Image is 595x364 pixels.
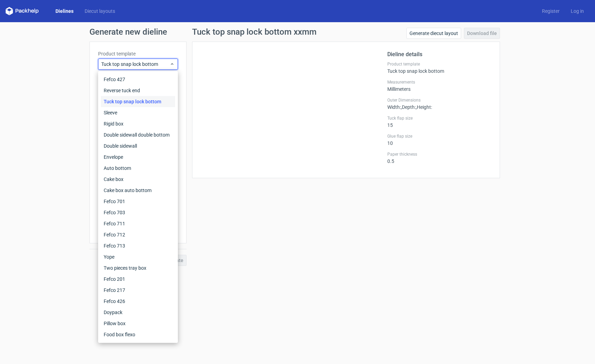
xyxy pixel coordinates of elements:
[101,74,175,85] div: Fefco 427
[387,61,491,74] div: Tuck top snap lock bottom
[387,115,491,128] div: 15
[101,318,175,329] div: Pillow box
[387,50,491,59] h2: Dieline details
[387,61,491,67] label: Product template
[101,196,175,207] div: Fefco 701
[89,28,506,36] h1: Generate new dieline
[101,140,175,151] div: Double sidewall
[387,115,491,121] label: Tuck flap size
[101,207,175,218] div: Fefco 703
[50,8,79,15] a: Dielines
[101,96,175,107] div: Tuck top snap lock bottom
[387,79,491,92] div: Millimeters
[416,104,432,110] span: , Height :
[101,218,175,229] div: Fefco 711
[101,307,175,318] div: Doypack
[101,129,175,140] div: Double sidewall double bottom
[101,61,170,68] span: Tuck top snap lock bottom
[101,163,175,174] div: Auto bottom
[101,229,175,240] div: Fefco 712
[101,274,175,285] div: Fefco 201
[98,50,178,57] label: Product template
[387,133,491,139] label: Glue flap size
[536,8,565,15] a: Register
[101,329,175,340] div: Food box flexo
[101,285,175,296] div: Fefco 217
[101,240,175,251] div: Fefco 713
[101,251,175,262] div: Yope
[101,185,175,196] div: Cake box auto bottom
[101,118,175,129] div: Rigid box
[101,296,175,307] div: Fefco 426
[79,8,121,15] a: Diecut layouts
[401,104,416,110] span: , Depth :
[192,28,317,36] h1: Tuck top snap lock bottom xxmm
[565,8,589,15] a: Log in
[101,262,175,274] div: Two pieces tray box
[387,104,401,110] span: Width :
[387,151,491,157] label: Paper thickness
[387,97,491,103] label: Outer Dimensions
[101,174,175,185] div: Cake box
[387,151,491,164] div: 0.5
[101,85,175,96] div: Reverse tuck end
[101,107,175,118] div: Sleeve
[406,28,461,39] a: Generate diecut layout
[387,79,491,85] label: Measurements
[387,133,491,146] div: 10
[101,151,175,163] div: Envelope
